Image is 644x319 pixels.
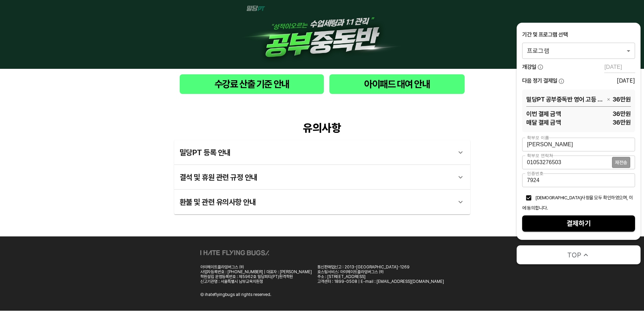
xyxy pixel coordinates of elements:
div: 학원설립 운영등록번호 : 제5962호 밀당피티(PT)원격학원 [200,274,312,279]
img: 1 [240,6,405,63]
span: TOP [567,250,581,260]
input: 학부모 연락처를 입력해주세요 [522,156,612,169]
button: 결제하기 [522,215,635,232]
div: 결석 및 휴원 관련 규정 안내 [180,169,452,185]
div: [DATE] [617,77,635,84]
div: 환불 및 관련 유의사항 안내 [174,190,470,214]
button: 재전송 [612,157,630,168]
div: 신고기관명 : 서울특별시 남부교육지원청 [200,279,312,284]
button: 수강료 산출 기준 안내 [180,74,324,94]
img: ihateflyingbugs [200,250,269,255]
div: 통신판매업신고 : 2013-[GEOGRAPHIC_DATA]-1269 [317,265,444,269]
span: 재전송 [615,160,627,165]
span: 이번 결제 금액 [526,109,561,118]
div: 환불 및 관련 유의사항 안내 [180,194,452,210]
div: 밀당PT 등록 안내 [174,140,470,165]
div: 결석 및 휴원 관련 규정 안내 [174,165,470,190]
button: 아이패드 대여 안내 [329,74,464,94]
span: 36만 원 [561,109,631,118]
div: 호스팅서비스: 아이헤이트플라잉버그스 ㈜ [317,269,444,274]
div: Ⓒ ihateflyingbugs all rights reserved. [200,292,271,297]
div: 고객센터 : 1899-0508 | E-mail : [EMAIL_ADDRESS][DOMAIN_NAME] [317,279,444,284]
span: 아이패드 대여 안내 [335,77,459,91]
div: 사업자등록번호 : [PHONE_NUMBER] | 대표자 : [PERSON_NAME] [200,269,312,274]
span: 다음 정기 결제일 [522,77,557,85]
div: 주소 : [STREET_ADDRESS] [317,274,444,279]
span: 밀당PT 공부중독반 영어 고등 압축반 1개월 [526,95,604,104]
button: TOP [517,245,641,264]
span: 개강일 [522,63,536,71]
div: 아이헤이트플라잉버그스 ㈜ [200,265,312,269]
span: 수강료 산출 기준 안내 [185,77,319,91]
span: 36만 원 [613,95,631,104]
div: 밀당PT 등록 안내 [180,144,452,161]
span: 36만 원 [561,118,631,127]
div: 프로그램 [522,43,635,59]
div: 유의사항 [174,121,470,135]
input: 학부모 이름을 입력해주세요 [522,138,635,151]
span: 매달 결제 금액 [526,118,561,127]
span: [DEMOGRAPHIC_DATA]사항을 모두 확인하였으며, 이에 동의합니다. [522,195,633,211]
div: 기간 및 프로그램 선택 [522,31,635,39]
span: 결제하기 [528,217,630,230]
